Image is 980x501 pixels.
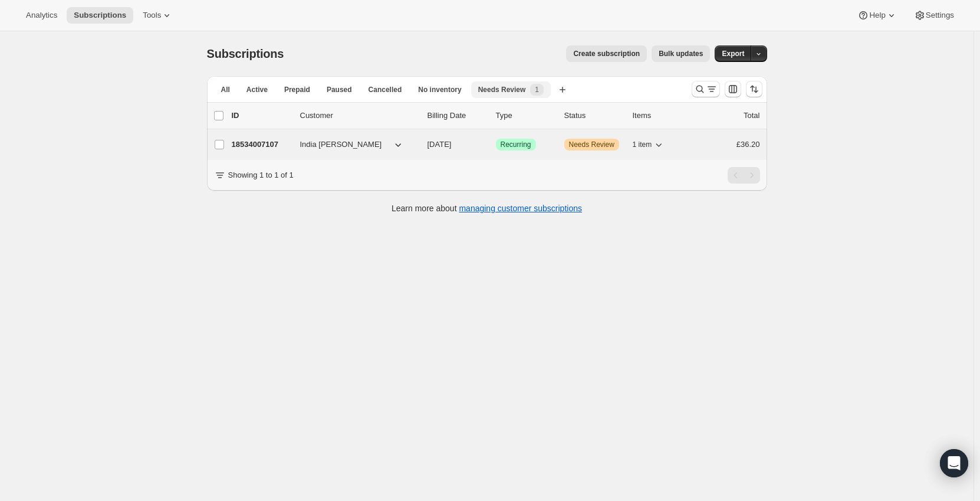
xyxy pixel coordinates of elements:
span: 1 [535,85,539,94]
button: Tools [136,7,180,24]
div: Open Intercom Messenger [940,449,968,477]
span: Settings [926,11,954,20]
span: Active [246,85,268,94]
button: Create new view [553,81,572,98]
button: 1 item [633,136,665,153]
span: Prepaid [284,85,310,94]
span: Needs Review [569,140,614,149]
button: Create subscription [566,45,647,62]
p: Showing 1 to 1 of 1 [228,169,294,181]
span: India [PERSON_NAME] [300,139,382,150]
span: Needs Review [478,85,526,94]
span: Create subscription [573,49,640,58]
button: Sort the results [746,81,762,97]
button: Subscriptions [67,7,133,24]
span: Tools [143,11,161,20]
span: Help [869,11,885,20]
div: 18534007107India [PERSON_NAME][DATE]SuccessRecurringWarningNeeds Review1 item£36.20 [232,136,760,153]
button: India [PERSON_NAME] [293,135,411,154]
button: Help [850,7,904,24]
p: Billing Date [427,110,486,122]
span: Export [722,49,744,58]
p: ID [232,110,291,122]
span: Bulk updates [659,49,703,58]
span: Paused [327,85,352,94]
span: [DATE] [427,140,452,149]
span: Cancelled [369,85,402,94]
span: Analytics [26,11,57,20]
p: Customer [300,110,418,122]
button: Export [715,45,751,62]
span: Subscriptions [207,47,284,60]
span: 1 item [633,140,652,149]
div: Items [633,110,692,122]
button: Bulk updates [652,45,710,62]
span: No inventory [418,85,461,94]
div: IDCustomerBilling DateTypeStatusItemsTotal [232,110,760,122]
button: Search and filter results [692,81,720,97]
button: Analytics [19,7,64,24]
button: Settings [907,7,961,24]
button: Customize table column order and visibility [725,81,741,97]
nav: Pagination [728,167,760,184]
a: managing customer subscriptions [459,204,582,213]
div: Type [496,110,555,122]
span: £36.20 [736,140,760,149]
span: Subscriptions [74,11,126,20]
p: 18534007107 [232,139,291,150]
span: All [221,85,230,94]
p: Learn more about [392,202,582,214]
span: Recurring [501,140,531,149]
p: Status [564,110,623,122]
p: Total [744,110,759,122]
